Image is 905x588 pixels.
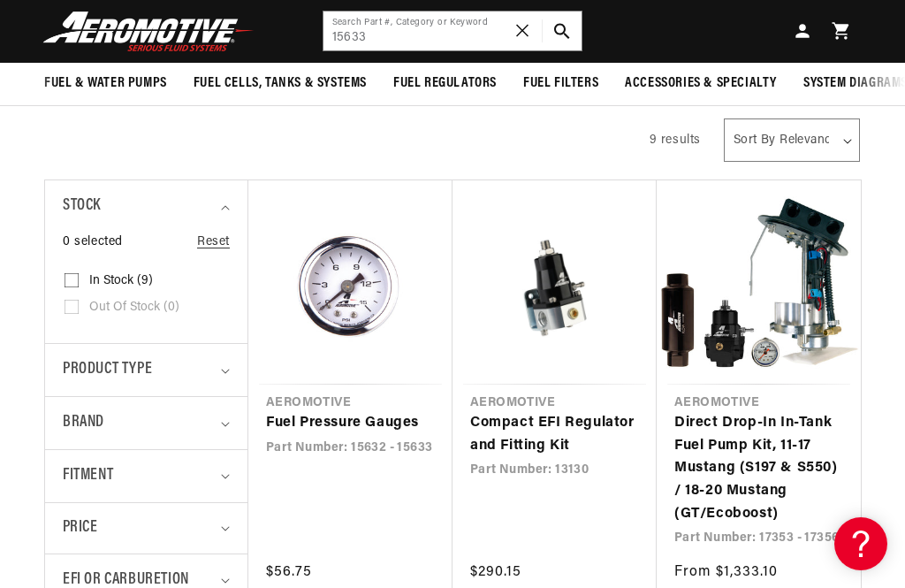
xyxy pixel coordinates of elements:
[180,63,380,104] summary: Fuel Cells, Tanks & Systems
[63,503,230,554] summary: Price
[650,134,701,147] span: 9 results
[63,450,230,502] summary: Fitment (0 selected)
[323,11,582,50] input: Search Part #, Category or Keyword
[393,74,497,93] span: Fuel Regulators
[543,11,582,50] button: Search Part #, Category or Keyword
[63,344,230,396] summary: Product type (0 selected)
[470,412,639,457] a: Compact EFI Regulator and Fitting Kit
[674,412,843,525] a: Direct Drop-In In-Tank Fuel Pump Kit, 11-17 Mustang (S197 & S550) / 18-20 Mustang (GT/Ecoboost)
[63,233,123,252] span: 0 selected
[63,463,113,489] span: Fitment
[510,63,612,104] summary: Fuel Filters
[89,300,179,316] span: Out of stock (0)
[504,11,543,50] button: Translation missing: en.general.search.reset
[63,180,230,233] summary: Stock (0 selected)
[31,63,180,104] summary: Fuel & Water Pumps
[63,357,152,383] span: Product type
[63,194,101,219] span: Stock
[625,74,777,93] span: Accessories & Specialty
[63,397,230,449] summary: Brand (0 selected)
[89,273,153,289] span: In stock (9)
[63,410,104,436] span: Brand
[194,74,367,93] span: Fuel Cells, Tanks & Systems
[266,412,435,435] a: Fuel Pressure Gauges
[523,74,598,93] span: Fuel Filters
[380,63,510,104] summary: Fuel Regulators
[197,233,230,252] a: Reset
[44,74,167,93] span: Fuel & Water Pumps
[612,63,790,104] summary: Accessories & Specialty
[63,516,97,540] span: Price
[38,11,259,52] img: Aeromotive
